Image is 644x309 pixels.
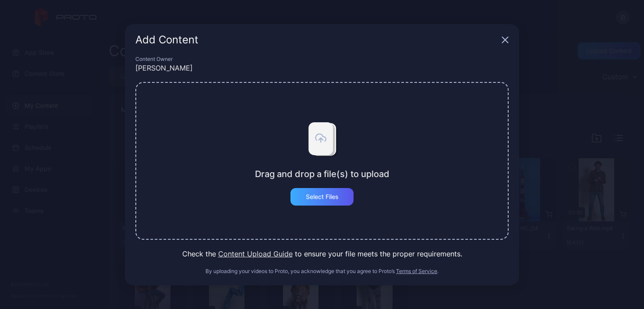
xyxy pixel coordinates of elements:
div: By uploading your videos to Proto, you acknowledge that you agree to Proto’s . [135,268,509,275]
button: Select Files [290,188,354,206]
div: [PERSON_NAME] [135,63,509,73]
div: Drag and drop a file(s) to upload [255,169,389,179]
button: Terms of Service [396,268,437,275]
div: Select Files [306,193,339,200]
div: Content Owner [135,56,509,63]
div: Add Content [135,35,498,45]
div: Check the to ensure your file meets the proper requirements. [135,249,509,259]
button: Content Upload Guide [218,249,293,259]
